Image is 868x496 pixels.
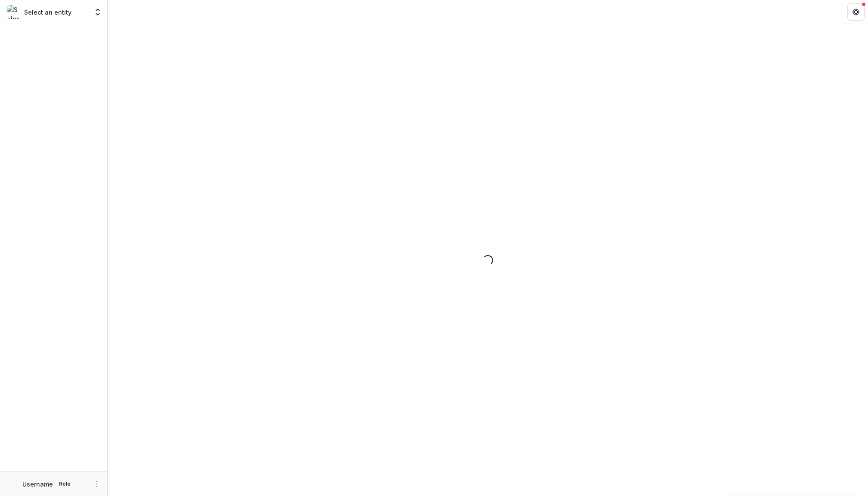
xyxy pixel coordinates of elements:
[56,480,73,488] p: Role
[24,8,71,17] p: Select an entity
[92,479,102,489] button: More
[847,3,865,21] button: Get Help
[22,480,53,489] p: Username
[92,3,104,21] button: Open entity switcher
[7,5,21,19] img: Select an entity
